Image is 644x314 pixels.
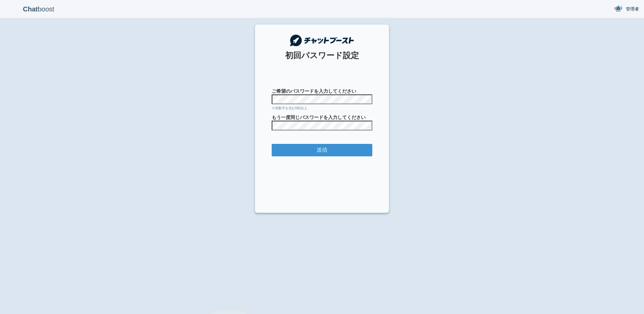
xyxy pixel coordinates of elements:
img: チャットブースト [290,35,354,46]
span: もう一度同じパスワードを入力してください [272,114,372,121]
input: 送信 [272,144,372,156]
span: 管理者 [626,6,639,12]
b: Chat [23,5,38,13]
img: User Image [614,4,623,13]
p: boost [5,1,72,17]
span: ご希望のパスワードを入力してください [272,88,372,94]
div: ※英数字を含む6桁以上 [272,106,372,111]
div: 初回パスワード設定 [272,50,372,61]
